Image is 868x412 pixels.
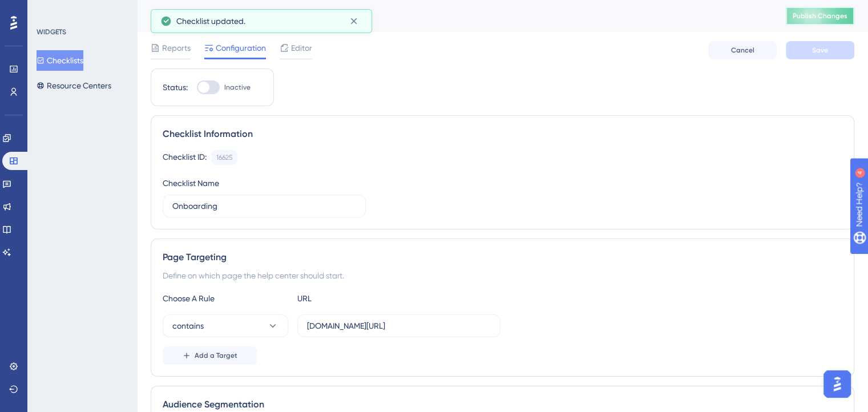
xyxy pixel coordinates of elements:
[79,6,83,15] div: 4
[37,75,111,96] button: Resource Centers
[163,150,207,165] div: Checklist ID:
[297,292,423,305] div: URL
[163,292,288,305] div: Choose A Rule
[163,251,842,264] div: Page Targeting
[216,153,232,162] div: 16625
[172,200,356,212] input: Type your Checklist name
[786,7,854,25] button: Publish Changes
[163,80,188,94] div: Status:
[786,41,854,59] button: Save
[162,41,191,55] span: Reports
[163,269,842,282] div: Define on which page the help center should start.
[37,50,83,71] button: Checklists
[195,351,237,360] span: Add a Target
[37,27,66,37] div: WIDGETS
[163,176,219,190] div: Checklist Name
[812,46,828,55] span: Save
[163,127,842,141] div: Checklist Information
[172,319,204,333] span: contains
[708,41,777,59] button: Cancel
[291,41,312,55] span: Editor
[163,314,288,337] button: contains
[731,46,754,55] span: Cancel
[163,398,842,411] div: Audience Segmentation
[151,8,757,24] div: Onboarding
[216,41,266,55] span: Configuration
[176,14,245,28] span: Checklist updated.
[820,367,854,401] iframe: UserGuiding AI Assistant Launcher
[793,11,847,21] span: Publish Changes
[307,320,491,332] input: yourwebsite.com/path
[224,83,251,92] span: Inactive
[27,3,71,17] span: Need Help?
[163,346,257,365] button: Add a Target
